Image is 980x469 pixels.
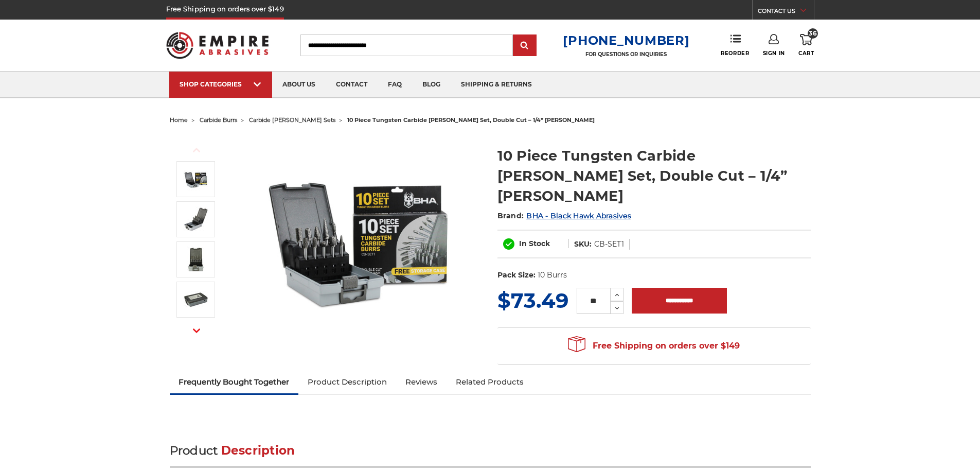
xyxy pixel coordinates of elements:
[183,247,209,272] img: carbide bit pack
[184,139,209,161] button: Previous
[526,211,631,220] a: BHA - Black Hawk Abrasives
[221,443,295,458] span: Description
[594,239,624,250] dd: CB-SET1
[497,211,524,220] span: Brand:
[183,206,209,232] img: 10 piece tungsten carbide double cut burr kit
[497,270,536,281] dt: Pack Size:
[166,25,269,65] img: Empire Abrasives
[538,270,567,281] dd: 10 Burrs
[568,336,740,356] span: Free Shipping on orders over $149
[721,34,749,56] a: Reorder
[272,72,326,98] a: about us
[563,33,689,48] a: [PHONE_NUMBER]
[563,51,689,58] p: FOR QUESTIONS OR INQUIRIES
[249,116,335,124] a: carbide [PERSON_NAME] sets
[514,36,535,56] input: Submit
[451,72,542,98] a: shipping & returns
[798,50,814,57] span: Cart
[378,72,412,98] a: faq
[396,371,447,393] a: Reviews
[497,146,811,206] h1: 10 Piece Tungsten Carbide [PERSON_NAME] Set, Double Cut – 1/4” [PERSON_NAME]
[758,5,814,20] a: CONTACT US
[184,320,209,342] button: Next
[447,371,533,393] a: Related Products
[497,288,568,313] span: $73.49
[183,287,209,312] img: burs for metal grinding pack
[180,80,262,88] div: SHOP CATEGORIES
[721,50,749,57] span: Reorder
[347,116,595,124] span: 10 piece tungsten carbide [PERSON_NAME] set, double cut – 1/4” [PERSON_NAME]
[808,28,818,39] span: 36
[170,116,188,124] a: home
[412,72,451,98] a: blog
[258,135,464,341] img: BHA Carbide Burr 10 Piece Set, Double Cut with 1/4" Shanks
[170,371,299,393] a: Frequently Bought Together
[170,443,218,458] span: Product
[798,34,814,57] a: 36 Cart
[519,239,550,248] span: In Stock
[763,50,785,57] span: Sign In
[326,72,378,98] a: contact
[200,116,237,124] a: carbide burrs
[298,371,396,393] a: Product Description
[574,239,592,250] dt: SKU:
[183,166,209,192] img: BHA Carbide Burr 10 Piece Set, Double Cut with 1/4" Shanks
